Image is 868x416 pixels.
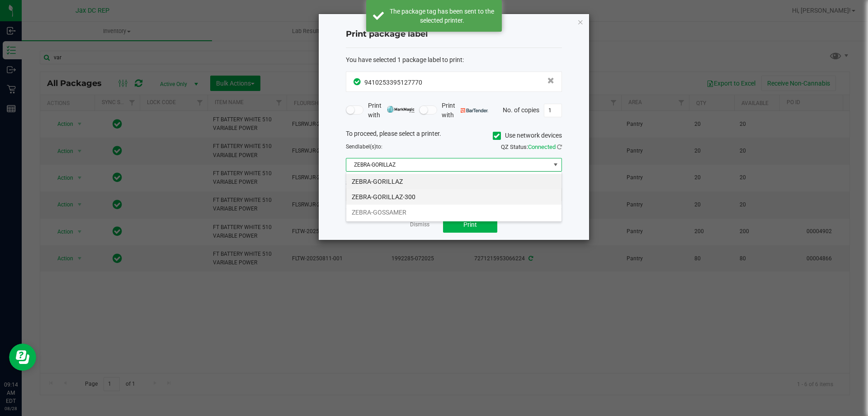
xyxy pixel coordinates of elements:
span: You have selected 1 package label to print [346,56,462,63]
h4: Print package label [346,29,562,40]
span: Connected [528,143,556,150]
li: ZEBRA-GOSSAMER [346,205,561,220]
img: mark_magic_cybra.png [387,106,415,113]
button: Print [443,216,497,233]
span: Send to: [346,143,382,150]
a: Dismiss [410,221,429,229]
span: Print with [442,101,488,120]
li: ZEBRA-GORILLAZ-300 [346,189,561,205]
li: ZEBRA-GORILLAZ [346,174,561,189]
div: To proceed, please select a printer. [339,129,569,143]
span: In Sync [354,77,362,86]
span: Print [463,221,477,228]
img: bartender.png [461,108,488,113]
div: Select a label template. [339,178,569,188]
span: label(s) [358,143,376,150]
span: QZ Status: [501,143,562,150]
div: The package tag has been sent to the selected printer. [389,7,495,25]
span: Print with [368,101,415,120]
div: : [346,55,562,65]
iframe: Resource center [9,344,36,371]
label: Use network devices [493,131,562,140]
span: No. of copies [503,106,539,113]
span: ZEBRA-GORILLAZ [346,158,550,171]
span: 9410253395127770 [364,79,422,86]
